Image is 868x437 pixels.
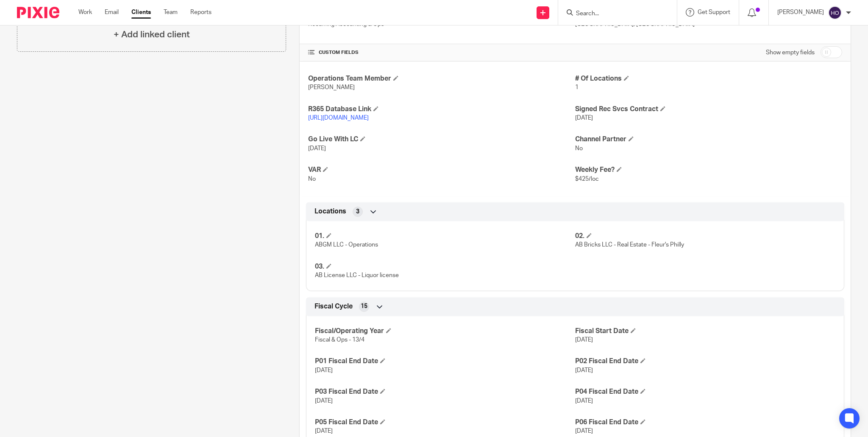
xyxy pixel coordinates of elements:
h4: R365 Database Link [308,105,575,114]
h4: P03 Fiscal End Date [315,387,575,396]
h4: Channel Partner [575,135,842,144]
a: Email [105,8,119,17]
h4: + Add linked client [114,28,190,41]
span: 1 [575,84,579,90]
span: [DATE] [315,428,333,434]
span: 3 [356,207,359,216]
h4: 01. [315,232,575,241]
h4: 02. [575,232,835,241]
span: [PERSON_NAME] [308,84,355,90]
input: Search [575,10,651,18]
label: Show empty fields [766,48,815,57]
span: [DATE] [575,428,593,434]
span: [DATE] [575,398,593,404]
h4: Operations Team Member [308,74,575,83]
a: Work [78,8,92,17]
span: Fiscal Cycle [314,302,353,311]
h4: P05 Fiscal End Date [315,418,575,427]
h4: P04 Fiscal End Date [575,387,835,396]
span: [DATE] [315,367,333,373]
span: 15 [361,302,367,311]
span: ABGM LLC - Operations [315,242,378,248]
span: AB License LLC - Liquor license [315,272,399,278]
h4: 03. [315,262,575,271]
span: Fiscal & Ops - 13/4 [315,337,364,343]
span: No [575,146,583,151]
a: Clients [131,8,151,17]
p: [PERSON_NAME] [777,8,824,17]
a: Reports [190,8,211,17]
h4: Go Live With LC [308,135,575,144]
a: Team [164,8,178,17]
img: Pixie [17,7,59,18]
span: AB Bricks LLC - Real Estate - Fleur's Philly [575,242,684,248]
span: $425/loc [575,176,599,182]
h4: Weekly Fee? [575,165,842,174]
h4: Fiscal Start Date [575,327,835,336]
span: [DATE] [308,146,326,151]
a: [URL][DOMAIN_NAME] [308,115,369,121]
span: Locations [314,207,346,216]
h4: P02 Fiscal End Date [575,357,835,366]
img: svg%3E [828,6,842,20]
h4: CUSTOM FIELDS [308,49,575,56]
span: Get Support [698,9,730,15]
h4: VAR [308,165,575,174]
span: No [308,176,316,182]
h4: # Of Locations [575,74,842,83]
h4: Signed Rec Svcs Contract [575,105,842,114]
span: [DATE] [575,367,593,373]
span: [DATE] [575,337,593,343]
h4: P01 Fiscal End Date [315,357,575,366]
span: [DATE] [575,115,593,121]
h4: P06 Fiscal End Date [575,418,835,427]
h4: Fiscal/Operating Year [315,327,575,336]
span: [DATE] [315,398,333,404]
